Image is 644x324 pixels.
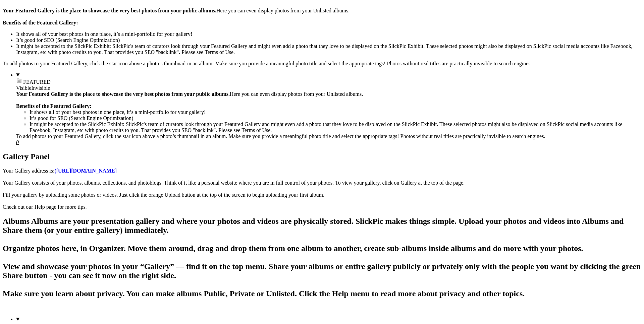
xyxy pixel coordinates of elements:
li: It might be accepted to the SlickPic Exhibit: SlickPic's team of curators look through your Featu... [30,121,641,133]
b: Benefits of the Featured Gallery: [3,20,78,25]
h2: Gallery Panel [3,152,641,161]
span: FEATURED [23,79,51,85]
u: 0 [16,139,19,145]
span: Albums are your presentation gallery and where your photos and videos are physically stored. Slic... [3,217,641,298]
b: Benefits of the Featured Gallery: [16,103,92,109]
a: ([URL][DOMAIN_NAME] [54,168,117,174]
li: It’s good for SEO (Search Engine Optimization) [16,37,641,43]
img: ico_album_coll.png [16,78,22,84]
li: It shows all of your best photos in one place, it’s a mini-portfolio for your gallery! [16,31,641,37]
span: Your Gallery address is: Your Gallery consists of your photos, albums, collections, and photoblog... [3,168,465,210]
span: Invisible [31,85,50,91]
li: It’s good for SEO (Search Engine Optimization) [30,115,641,121]
b: Your Featured Gallery is the place to showcase the very best photos from your public albums. [3,8,216,13]
span: Visible [16,85,31,91]
b: Your Featured Gallery is the place to showcase the very best photos from your public albums. [16,91,230,97]
div: Here you can even display photos from your Unlisted albums. To add photos to your Featured Galler... [16,91,641,139]
div: Here you can even display photos from your Unlisted albums. To add photos to your Featured Galler... [3,8,641,67]
li: It shows all of your best photos in one place, it’s a mini-portfolio for your gallery! [30,109,641,115]
h2: Albums [3,217,641,298]
li: It might be accepted to the SlickPic Exhibit: SlickPic's team of curators look through your Featu... [16,43,641,55]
